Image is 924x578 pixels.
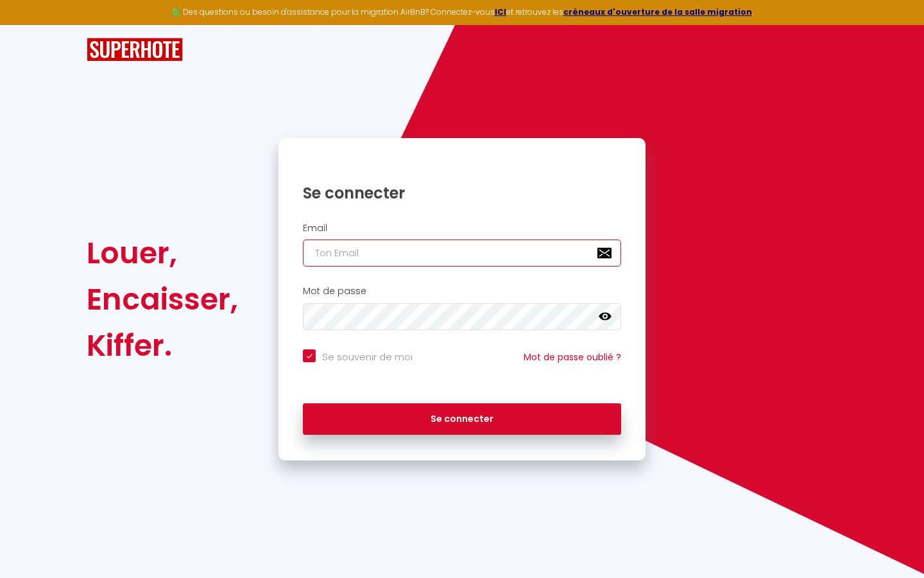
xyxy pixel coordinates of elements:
[303,403,621,435] button: Se connecter
[563,6,752,17] a: créneaux d'ouverture de la salle migration
[87,322,238,369] div: Kiffer.
[303,223,621,234] h2: Email
[303,240,621,267] input: Ton Email
[524,351,621,363] a: Mot de passe oublié ?
[303,286,621,297] h2: Mot de passe
[10,5,49,44] button: Ouvrir le widget de chat LiveChat
[87,230,238,276] div: Louer,
[495,6,506,17] a: ICI
[87,38,183,62] img: SuperHote logo
[87,276,238,322] div: Encaisser,
[303,183,621,203] h1: Se connecter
